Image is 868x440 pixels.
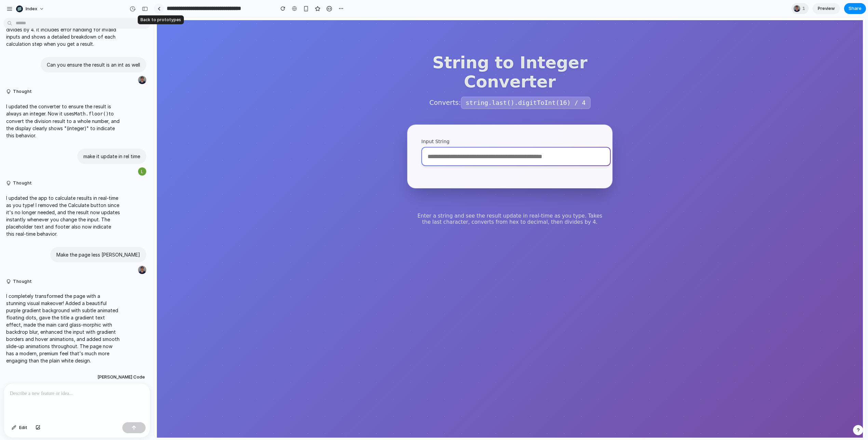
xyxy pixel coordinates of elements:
p: I updated the app to calculate results in real-time as you type! I removed the Calculate button s... [6,194,120,237]
span: Share [849,5,862,12]
p: Make the page less [PERSON_NAME] [56,251,140,258]
p: I updated the converter to ensure the result is always an integer. Now it uses to convert the div... [6,103,120,139]
div: 1 [791,3,809,14]
h1: String to Integer Converter [253,36,458,74]
div: Back to prototypes [138,15,184,24]
button: Share [844,3,866,14]
code: string.last().digitToInt(16) / 4 [307,79,436,92]
button: Edit [8,422,31,433]
a: Preview [813,3,840,14]
p: Enter a string and see the result update in real-time as you type. Takes the last character, conv... [261,195,450,208]
span: Preview [818,5,835,12]
span: [PERSON_NAME] Code [97,374,145,381]
p: make it update in rel time [83,153,140,160]
p: Converts: [253,80,458,91]
p: Can you ensure the result is an int as well [47,61,140,68]
label: Input String [267,121,444,127]
span: Index [26,5,37,12]
p: I completely transformed the page with a stunning visual makeover! Added a beautiful purple gradi... [6,292,120,364]
button: [PERSON_NAME] Code [95,371,147,383]
span: 1 [802,5,807,12]
span: Edit [19,424,27,431]
code: Math.floor() [74,111,109,116]
button: Index [13,3,48,14]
